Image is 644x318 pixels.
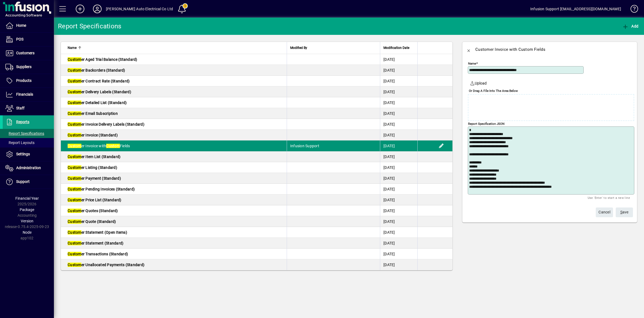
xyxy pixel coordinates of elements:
[68,241,123,245] span: er Statement (Standard)
[68,165,81,170] em: Custom
[68,90,131,94] span: er Delivery Labels (Standard)
[470,81,487,86] span: Upload
[68,68,125,72] span: er Backorders (Standard)
[68,155,81,159] em: Custom
[68,57,137,62] span: er Aged Trial Balance (Standard)
[68,165,117,170] span: er Listing (Standard)
[530,5,621,13] div: Infusion Support [EMAIL_ADDRESS][DOMAIN_NAME]
[616,207,633,217] button: Save
[16,152,30,156] span: Settings
[16,179,30,184] span: Support
[16,166,41,170] span: Administration
[3,129,54,138] a: Report Specifications
[462,43,475,56] button: Back
[380,140,417,151] td: [DATE]
[380,216,417,227] td: [DATE]
[380,238,417,249] td: [DATE]
[626,1,637,19] a: Knowledge Base
[21,219,33,223] span: Version
[68,45,283,51] div: Name
[68,252,128,256] span: er Transactions (Standard)
[68,101,81,105] em: Custom
[68,144,81,148] em: Custom
[468,78,489,88] button: Upload
[68,187,81,191] em: Custom
[68,155,120,159] span: er Item List (Standard)
[383,45,409,51] span: Modification Date
[68,133,81,137] em: Custom
[3,74,54,88] a: Products
[475,45,545,54] div: Customer Invoice with Custom Fields
[468,62,476,65] mat-label: Name
[16,65,32,69] span: Suppliers
[380,184,417,195] td: [DATE]
[380,259,417,270] td: [DATE]
[468,122,504,126] mat-label: Report Specification JSON
[380,162,417,173] td: [DATE]
[380,119,417,130] td: [DATE]
[68,198,122,202] span: er Price List (Standard)
[68,263,144,267] span: er Unallocated Payments (Standard)
[16,37,23,41] span: POS
[68,90,81,94] em: Custom
[596,207,613,217] button: Cancel
[380,205,417,216] td: [DATE]
[380,195,417,205] td: [DATE]
[68,122,81,126] em: Custom
[622,24,638,28] span: Add
[380,249,417,259] td: [DATE]
[89,4,106,14] button: Profile
[16,92,33,96] span: Financials
[3,148,54,161] a: Settings
[68,252,81,256] em: Custom
[383,45,414,51] div: Modification Date
[68,79,130,83] span: er Contract Rate (Standard)
[5,140,34,145] span: Report Layouts
[3,138,54,147] a: Report Layouts
[380,54,417,65] td: [DATE]
[68,122,144,126] span: er Invoice Delivery Labels (Standard)
[68,219,116,224] span: er Quote (Standard)
[380,76,417,86] td: [DATE]
[3,161,54,175] a: Administration
[68,101,127,105] span: er Detailed List (Standard)
[380,227,417,238] td: [DATE]
[106,5,173,13] div: [PERSON_NAME] Auto Electrical Co Ltd
[68,187,135,191] span: er Pending Invoices (Standard)
[68,230,127,235] span: er Statement (Open Items)
[5,131,44,136] span: Report Specifications
[68,45,77,51] span: Name
[68,57,81,62] em: Custom
[68,111,81,116] em: Custom
[380,65,417,76] td: [DATE]
[71,4,89,14] button: Add
[3,19,54,32] a: Home
[3,46,54,60] a: Customers
[20,207,34,212] span: Package
[16,106,25,110] span: Staff
[16,51,34,55] span: Customers
[68,219,81,224] em: Custom
[16,120,29,124] span: Reports
[16,23,26,28] span: Home
[290,45,307,51] span: Modified By
[3,33,54,46] a: POS
[620,208,629,217] span: ave
[68,176,121,180] span: er Payment (Standard)
[588,195,630,201] mat-hint: Use 'Enter' to start a new line
[23,230,32,235] span: Node
[68,230,81,235] em: Custom
[68,209,81,213] em: Custom
[3,60,54,74] a: Suppliers
[68,144,130,148] span: er Invoice with Fields
[68,209,118,213] span: er Quotes (Standard)
[106,144,120,148] em: Custom
[380,108,417,119] td: [DATE]
[3,88,54,101] a: Financials
[380,86,417,97] td: [DATE]
[58,22,121,31] div: Report Specifications
[380,173,417,184] td: [DATE]
[3,102,54,115] a: Staff
[68,68,81,72] em: Custom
